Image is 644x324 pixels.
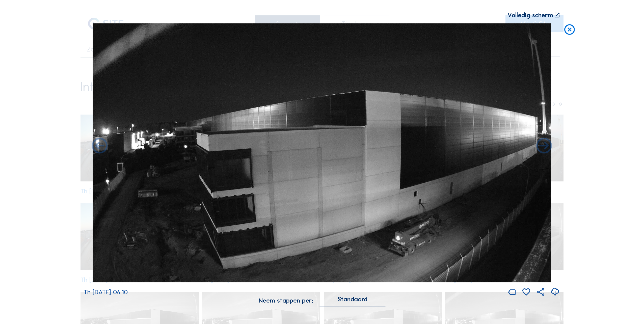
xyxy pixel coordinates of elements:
i: Back [535,137,554,156]
div: Standaard [320,297,385,306]
i: Forward [90,137,109,156]
div: Neem stappen per: [259,298,313,304]
div: Volledig scherm [507,12,553,18]
span: Th [DATE] 06:10 [84,288,128,296]
div: Standaard [337,297,367,302]
img: Image [93,23,551,282]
